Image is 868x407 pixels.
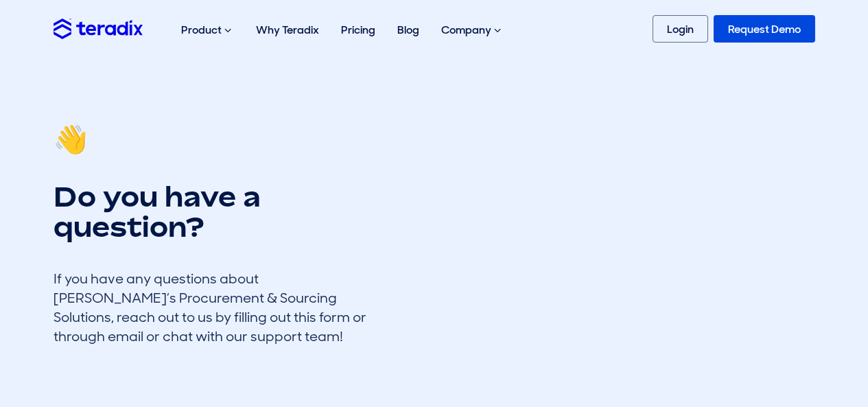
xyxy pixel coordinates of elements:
[54,181,383,242] h1: Do you have a question?
[714,15,815,43] a: Request Demo
[54,124,383,154] h1: 👋
[430,8,515,52] div: Company
[170,8,245,52] div: Product
[386,8,430,51] a: Blog
[245,8,330,51] a: Why Teradix
[653,15,708,43] a: Login
[54,269,383,346] div: If you have any questions about [PERSON_NAME]’s Procurement & Sourcing Solutions, reach out to us...
[54,19,143,38] img: Teradix logo
[330,8,386,51] a: Pricing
